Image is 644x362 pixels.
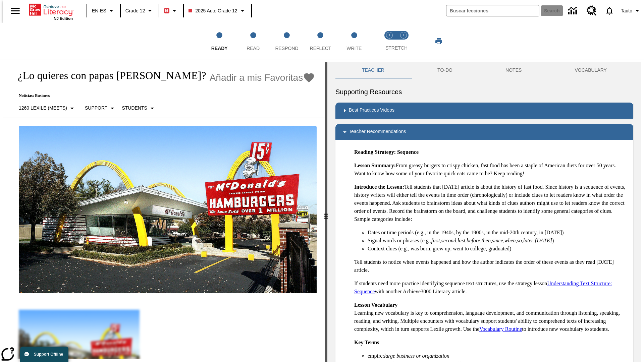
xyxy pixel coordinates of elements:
[388,34,390,37] text: 1
[385,45,408,51] span: STRETCH
[354,149,396,155] strong: Reading Strategy:
[233,23,272,60] button: Read step 2 of 5
[335,62,411,78] button: Teacher
[354,281,612,294] a: Understanding Text Structure: Sequence
[189,7,237,14] span: 2025 Auto Grade 12
[402,34,404,37] text: 2
[354,162,628,178] p: From greasy burgers to crispy chicken, fast food has been a staple of American diets for over 50 ...
[354,184,404,190] strong: Introduce the Lesson:
[368,229,628,237] li: Dates or time periods (e.g., in the 1940s, by the 1900s, in the mid-20th century, in [DATE])
[479,62,548,78] button: NOTES
[165,6,168,15] span: B
[122,105,147,112] p: Students
[89,5,118,17] button: Language: EN-ES, Selecciona un idioma
[368,245,628,253] li: Context clues (e.g., was born, grew up, went to college, graduated)
[535,238,552,243] em: [DATE]
[247,46,260,51] span: Read
[161,5,181,17] button: Boost El color de la clase es rojo. Cambiar el color de la clase.
[335,23,374,60] button: Write step 5 of 5
[492,238,503,243] em: since
[11,93,315,98] p: Noticias: Business
[34,352,63,357] span: Support Offline
[428,35,449,47] button: Imprimir
[368,352,628,360] li: empire:
[275,46,298,51] span: Respond
[210,72,303,83] span: Añadir a mis Favoritas
[335,103,633,119] div: Best Practices Videos
[335,124,633,140] div: Teacher Recommendations
[346,46,362,51] span: Write
[267,23,306,60] button: Respond step 3 of 5
[123,5,157,17] button: Grado: Grade 12, Elige un grado
[621,7,632,14] span: Tauto
[354,302,397,308] strong: Lesson Vocabulary
[125,7,145,14] span: Grade 12
[384,353,449,359] em: large business or organization
[20,347,68,362] button: Support Offline
[82,102,119,114] button: Tipo de apoyo, Support
[564,2,583,20] a: Centro de información
[92,7,106,14] span: EN-ES
[335,62,633,78] div: Instructional Panel Tabs
[349,128,406,136] p: Teacher Recommendations
[354,280,628,296] p: If students need more practice identifying sequence text structures, use the strategy lesson with...
[310,46,331,51] span: Reflect
[618,5,644,17] button: Perfil/Configuración
[354,301,628,333] p: Learning new vocabulary is key to comprehension, language development, and communication through ...
[583,2,601,20] a: Centro de recursos, Se abrirá en una pestaña nueva.
[200,23,239,60] button: Ready step 1 of 5
[11,69,206,82] h1: ¿Lo quieres con papas [PERSON_NAME]?
[523,238,533,243] em: later
[349,107,394,115] p: Best Practices Videos
[211,46,228,51] span: Ready
[431,238,440,243] em: first
[85,105,107,112] p: Support
[5,1,25,21] button: Abrir el menú lateral
[481,238,491,243] em: then
[119,102,159,114] button: Seleccionar estudiante
[301,23,340,60] button: Reflect step 4 of 5
[380,23,399,60] button: Stretch Read step 1 of 2
[517,238,522,243] em: so
[411,62,479,78] button: TO-DO
[354,340,379,345] strong: Key Terms
[446,5,539,16] input: search field
[548,62,633,78] button: VOCABULARY
[467,238,480,243] em: before
[54,16,73,20] span: NJ Edition
[479,326,522,332] a: Vocabulary Routine
[210,72,315,83] button: Añadir a mis Favoritas - ¿Lo quieres con papas fritas?
[441,238,456,243] em: second
[601,2,618,19] a: Notificaciones
[354,183,628,223] p: Tell students that [DATE] article is about the history of fast food. Since history is a sequence ...
[19,126,317,294] img: One of the first McDonald's stores, with the iconic red sign and golden arches.
[354,258,628,274] p: Tell students to notice when events happened and how the author indicates the order of these even...
[186,5,249,17] button: Class: 2025 Auto Grade 12, Selecciona una clase
[504,238,516,243] em: when
[458,238,465,243] em: last
[335,86,633,97] h6: Supporting Resources
[327,62,641,362] div: activity
[368,237,628,245] li: Signal words or phrases (e.g., , , , , , , , , , )
[394,23,413,60] button: Stretch Respond step 2 of 2
[354,163,396,168] strong: Lesson Summary:
[397,149,419,155] strong: Sequence
[19,105,67,112] p: 1260 Lexile (Meets)
[325,62,327,362] div: Pulsa la tecla de intro o la barra espaciadora y luego presiona las flechas de derecha e izquierd...
[3,62,325,359] div: reading
[16,102,79,114] button: Seleccione Lexile, 1260 Lexile (Meets)
[29,2,73,20] div: Portada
